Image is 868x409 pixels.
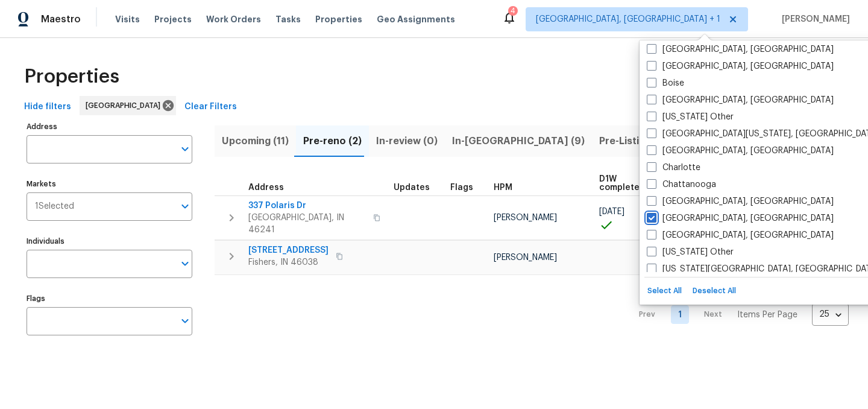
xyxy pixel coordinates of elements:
[737,309,797,321] p: Items Per Page
[154,13,192,25] span: Projects
[647,246,734,258] label: [US_STATE] Other
[177,255,193,272] button: Open
[248,256,329,268] span: Fishers, IN 46038
[647,43,834,55] label: [GEOGRAPHIC_DATA], [GEOGRAPHIC_DATA]
[177,198,193,215] button: Open
[115,13,140,25] span: Visits
[180,96,242,118] button: Clear Filters
[248,200,366,212] span: 337 Polaris Dr
[41,13,81,25] span: Maestro
[647,162,700,174] label: Charlotte
[275,15,301,24] span: Tasks
[177,312,193,329] button: Open
[24,100,71,115] span: Hide filters
[376,133,438,150] span: In-review (0)
[248,183,284,192] span: Address
[599,175,640,192] span: D1W complete
[671,305,689,324] a: Goto page 1
[647,77,684,89] label: Boise
[450,183,473,192] span: Flags
[27,295,192,302] label: Flags
[177,141,193,157] button: Open
[494,183,512,192] span: HPM
[377,13,455,25] span: Geo Assignments
[184,100,237,115] span: Clear Filters
[647,94,834,106] label: [GEOGRAPHIC_DATA], [GEOGRAPHIC_DATA]
[647,111,734,123] label: [US_STATE] Other
[27,238,192,245] label: Individuals
[647,229,834,241] label: [GEOGRAPHIC_DATA], [GEOGRAPHIC_DATA]
[248,212,366,236] span: [GEOGRAPHIC_DATA], IN 46241
[222,133,289,150] span: Upcoming (11)
[690,282,739,300] button: Deselect All
[647,195,834,208] label: [GEOGRAPHIC_DATA], [GEOGRAPHIC_DATA]
[647,212,834,224] label: [GEOGRAPHIC_DATA], [GEOGRAPHIC_DATA]
[35,201,74,212] span: 1 Selected
[248,244,329,256] span: [STREET_ADDRESS]
[777,13,850,25] span: [PERSON_NAME]
[494,214,557,222] span: [PERSON_NAME]
[511,5,515,17] div: 4
[80,96,176,115] div: [GEOGRAPHIC_DATA]
[494,253,557,262] span: [PERSON_NAME]
[647,60,834,72] label: [GEOGRAPHIC_DATA], [GEOGRAPHIC_DATA]
[315,13,362,25] span: Properties
[647,179,716,191] label: Chattanooga
[394,183,430,192] span: Updates
[206,13,261,25] span: Work Orders
[599,208,624,216] span: [DATE]
[647,145,834,157] label: [GEOGRAPHIC_DATA], [GEOGRAPHIC_DATA]
[27,123,192,130] label: Address
[536,13,720,25] span: [GEOGRAPHIC_DATA], [GEOGRAPHIC_DATA] + 1
[812,299,849,330] div: 25
[24,71,119,83] span: Properties
[627,282,849,347] nav: Pagination Navigation
[86,100,165,112] span: [GEOGRAPHIC_DATA]
[27,180,192,188] label: Markets
[303,133,362,150] span: Pre-reno (2)
[644,282,685,300] button: Select All
[19,96,76,118] button: Hide filters
[452,133,585,150] span: In-[GEOGRAPHIC_DATA] (9)
[599,133,668,150] span: Pre-Listing (0)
